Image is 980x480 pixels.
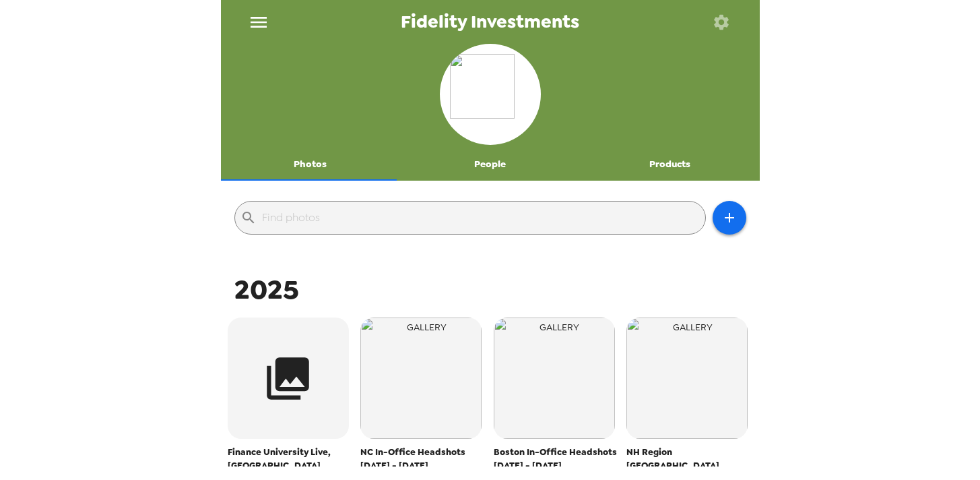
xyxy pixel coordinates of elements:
span: NH Region [GEOGRAPHIC_DATA] [626,446,753,473]
button: People [400,148,580,181]
span: 2025 [234,272,299,307]
img: gallery [360,318,482,439]
img: org logo [450,54,531,135]
img: gallery [626,318,748,439]
button: Products [580,148,760,181]
span: Boston In-Office Headshots [DATE] - [DATE] [494,446,620,473]
span: Fidelity Investments [401,13,579,31]
input: Find photos [262,207,700,229]
img: gallery [494,318,615,439]
span: NC In-Office Headshots [DATE] - [DATE] [360,446,487,473]
button: Photos [221,148,401,181]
